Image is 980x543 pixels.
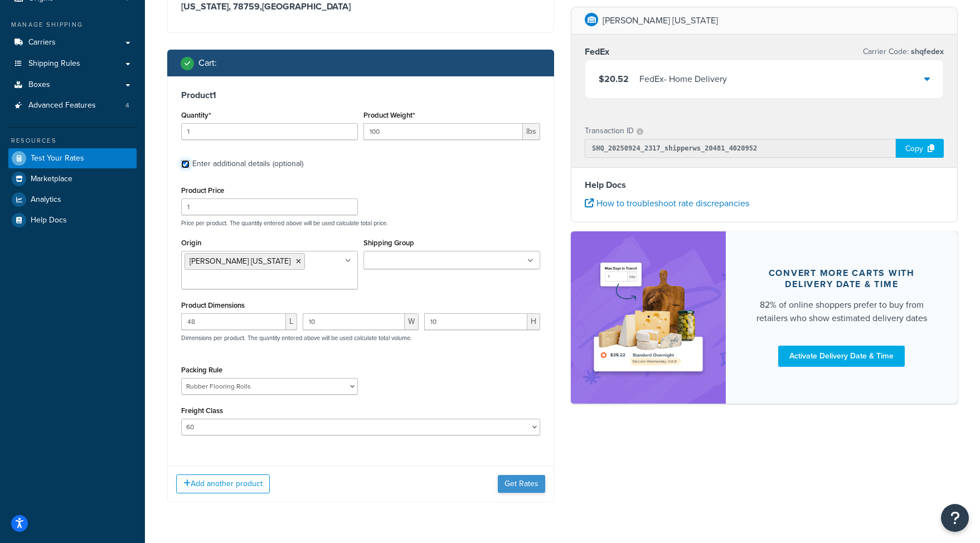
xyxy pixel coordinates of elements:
span: $20.52 [599,72,629,85]
span: Test Your Rates [31,154,84,163]
h3: FedEx [585,46,609,57]
span: Analytics [31,195,61,205]
label: Quantity* [181,111,211,119]
h4: Help Docs [585,178,944,192]
span: [PERSON_NAME] [US_STATE] [190,255,290,267]
a: Shipping Rules [8,54,137,74]
a: How to troubleshoot rate discrepancies [585,197,749,210]
div: Manage Shipping [8,20,137,30]
p: Transaction ID [585,123,634,139]
span: Carriers [28,38,56,47]
h3: Product 1 [181,90,540,101]
li: Advanced Features [8,95,137,116]
span: 4 [125,101,129,110]
span: Advanced Features [28,101,96,110]
span: lbs [523,123,540,140]
button: Add another product [176,474,270,493]
p: Carrier Code: [863,44,944,60]
a: Advanced Features4 [8,95,137,116]
a: Analytics [8,190,137,210]
a: Help Docs [8,210,137,230]
label: Product Dimensions [181,301,245,309]
span: H [527,313,540,330]
label: Product Weight* [363,111,415,119]
div: Copy [896,139,944,158]
p: [PERSON_NAME] [US_STATE] [603,13,718,28]
div: FedEx - Home Delivery [639,71,727,87]
label: Freight Class [181,406,223,415]
a: Activate Delivery Date & Time [778,346,905,367]
h3: [US_STATE], 78759 , [GEOGRAPHIC_DATA] [181,1,540,12]
div: Enter additional details (optional) [192,156,303,172]
button: Get Rates [498,475,545,493]
span: Boxes [28,80,50,90]
img: feature-image-ddt-36eae7f7280da8017bfb280eaccd9c446f90b1fe08728e4019434db127062ab4.png [588,248,709,386]
span: W [405,313,419,330]
a: Carriers [8,32,137,53]
span: Help Docs [31,216,67,225]
p: Price per product. The quantity entered above will be used calculate total price. [178,219,543,227]
button: Open Resource Center [941,504,969,532]
div: Resources [8,136,137,146]
a: Marketplace [8,169,137,189]
label: Packing Rule [181,366,222,374]
span: Shipping Rules [28,59,80,69]
a: Boxes [8,75,137,95]
span: Marketplace [31,174,72,184]
label: Shipping Group [363,239,414,247]
p: Dimensions per product. The quantity entered above will be used calculate total volume. [178,334,412,342]
span: L [286,313,297,330]
label: Product Price [181,186,224,195]
label: Origin [181,239,201,247]
span: shqfedex [909,46,944,57]
input: 0 [181,123,358,140]
div: Convert more carts with delivery date & time [753,268,931,290]
h2: Cart : [198,58,217,68]
div: 82% of online shoppers prefer to buy from retailers who show estimated delivery dates [753,298,931,325]
input: Enter additional details (optional) [181,160,190,168]
a: Test Your Rates [8,148,137,168]
input: 0.00 [363,123,523,140]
